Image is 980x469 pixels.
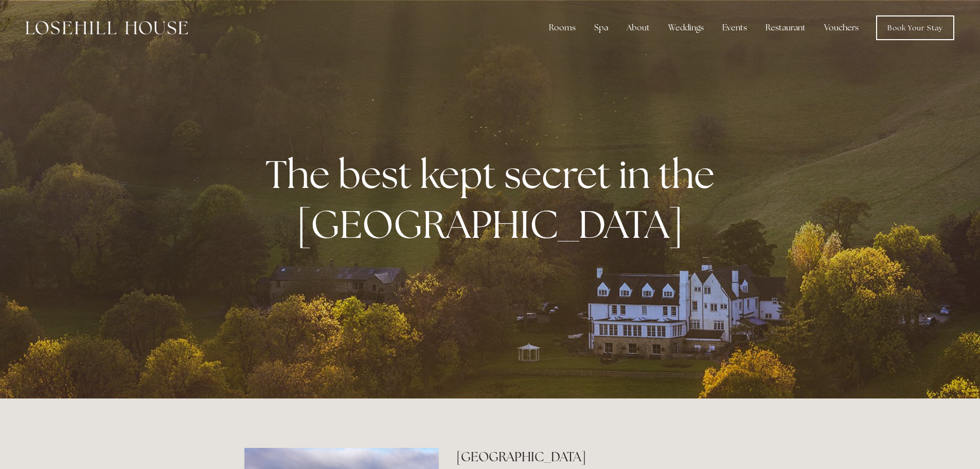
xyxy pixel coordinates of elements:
[456,448,736,466] h2: [GEOGRAPHIC_DATA]
[714,18,755,38] div: Events
[618,18,658,38] div: About
[816,18,867,38] a: Vouchers
[586,18,616,38] div: Spa
[757,18,814,38] div: Restaurant
[876,15,954,40] a: Book Your Stay
[660,18,712,38] div: Weddings
[541,18,584,38] div: Rooms
[26,21,188,34] img: Losehill House
[265,149,723,250] strong: The best kept secret in the [GEOGRAPHIC_DATA]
